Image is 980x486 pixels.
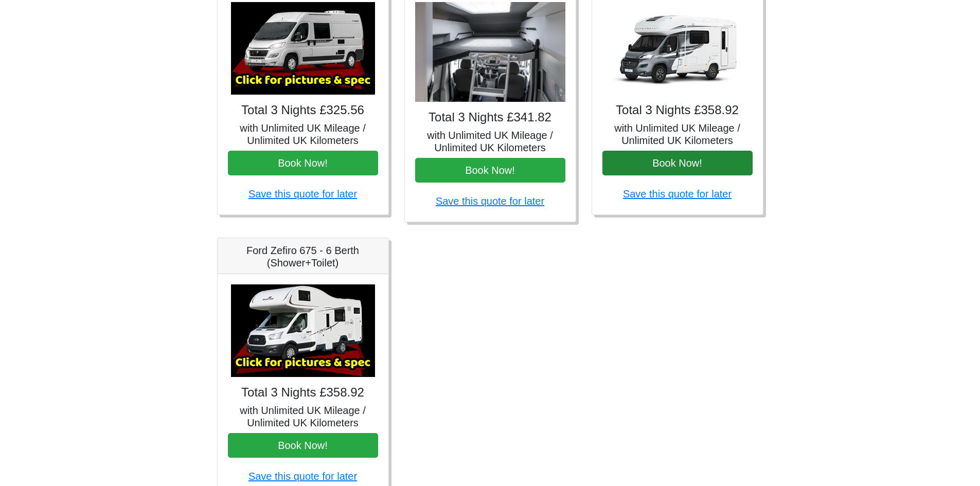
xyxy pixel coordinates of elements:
h5: with Unlimited UK Mileage / Unlimited UK Kilometers [228,404,378,429]
h4: Total 3 Nights £358.92 [602,103,753,118]
button: Book Now! [415,158,565,183]
h4: Total 3 Nights £341.82 [415,110,565,125]
a: Save this quote for later [248,188,357,200]
a: Save this quote for later [623,188,732,200]
a: Save this quote for later [248,471,357,482]
img: Ford Zefiro 675 - 6 Berth (Shower+Toilet) [231,284,375,377]
a: Save this quote for later [436,195,544,207]
h5: with Unlimited UK Mileage / Unlimited UK Kilometers [415,129,565,154]
h4: Total 3 Nights £325.56 [228,103,378,118]
h5: with Unlimited UK Mileage / Unlimited UK Kilometers [228,122,378,147]
img: Auto-trail Imala 615 - 4 Berth [605,2,750,95]
button: Book Now! [228,433,378,458]
img: VW Grand California 4 Berth [415,2,565,102]
h5: Ford Zefiro 675 - 6 Berth (Shower+Toilet) [228,244,378,269]
h5: with Unlimited UK Mileage / Unlimited UK Kilometers [602,122,753,147]
h4: Total 3 Nights £358.92 [228,385,378,400]
button: Book Now! [602,151,753,175]
button: Book Now! [228,151,378,175]
img: Auto-Trail Expedition 67 - 4 Berth (Shower+Toilet) [231,2,375,95]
